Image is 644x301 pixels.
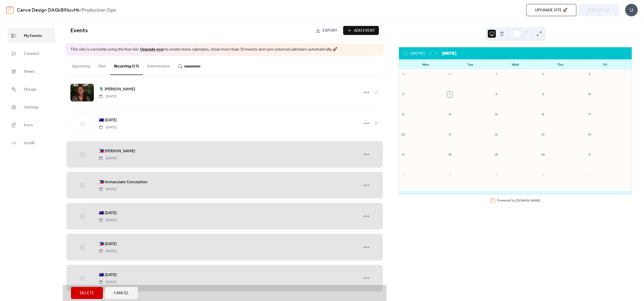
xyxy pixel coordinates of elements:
[540,132,546,137] div: 23
[110,56,143,75] button: Recurring (17)
[80,6,82,15] b: /
[540,92,546,97] div: 9
[400,132,406,137] div: 20
[24,50,39,58] span: Connect
[587,92,592,97] div: 10
[143,56,174,74] button: Submissions
[447,92,453,97] div: 7
[493,60,538,70] div: Wed
[494,112,499,117] div: 15
[71,287,103,299] button: Delete
[24,32,42,40] span: My Events
[17,6,80,15] a: Canva Design DAGkBINuvHk
[114,290,129,296] span: Cancel
[8,46,55,61] a: Connect
[448,60,493,70] div: Tue
[447,112,453,117] div: 14
[400,152,406,158] div: 27
[400,172,406,178] div: 3
[105,287,138,299] button: Cancel
[400,71,406,77] div: 29
[583,60,628,70] div: Fri
[447,132,453,137] div: 21
[403,60,448,70] div: Mon
[587,132,592,137] div: 24
[587,152,592,158] div: 31
[8,135,55,150] a: Install
[24,68,35,76] span: Views
[497,198,540,203] div: Powered by
[540,172,546,178] div: 6
[494,152,499,158] div: 29
[540,152,546,158] div: 30
[24,86,36,93] span: Design
[447,172,453,178] div: 4
[24,121,33,129] span: Form
[516,198,540,203] a: [DOMAIN_NAME]
[494,71,499,77] div: 1
[540,71,546,77] div: 2
[8,117,55,133] a: Form
[494,132,499,137] div: 22
[140,46,164,53] a: Upgrade now
[70,47,337,52] span: This site is currently using the free tier. to create more calendars, show more than 10 events an...
[8,28,55,43] a: My Events
[354,28,375,34] span: Add Event
[400,92,406,97] div: 6
[447,152,453,158] div: 28
[312,26,341,35] a: Export
[540,112,546,117] div: 16
[323,28,337,34] span: Export
[24,139,34,147] span: Install
[400,112,406,117] div: 13
[70,25,88,36] span: Events
[535,7,568,13] span: Upgrade site 🚀
[68,56,94,74] button: Upcoming
[343,26,379,35] button: Add Event
[6,6,14,14] img: logo
[24,103,39,111] span: Settings
[80,290,94,296] span: Delete
[587,172,592,178] div: 7
[494,172,499,178] div: 5
[8,82,55,97] a: Design
[538,60,583,70] div: Thu
[8,64,55,79] a: Views
[82,6,116,15] b: Production Ops
[8,99,55,115] a: Settings
[442,50,456,56] div: [DATE]
[526,4,576,16] button: Upgrade site 🚀
[587,112,592,117] div: 17
[625,4,638,16] div: U
[494,92,499,97] div: 8
[94,56,110,74] button: Past
[447,71,453,77] div: 30
[587,71,592,77] div: 3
